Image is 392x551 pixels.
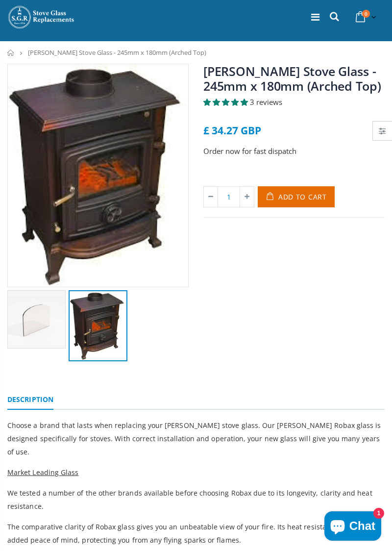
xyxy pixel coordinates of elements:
img: Stove Glass Replacement [7,5,76,29]
span: The comparative clarity of Robax glass gives you an unbeatable view of your fire. Its heat resist... [7,522,371,545]
img: smallgradualarchedtopstoveglass_565e27ab-8f1b-4b0e-9725-4a3e4ca33f99_150x150.webp [7,290,66,349]
a: Description [7,390,53,410]
span: [PERSON_NAME] Stove Glass - 245mm x 180mm (Arched Top) [28,48,206,57]
p: Order now for fast dispatch [203,146,385,157]
span: Choose a brand that lasts when replacing your [PERSON_NAME] stove glass. Our [PERSON_NAME] Robax ... [7,421,381,456]
button: Add to Cart [258,186,335,207]
img: Clarke_Wentworth_Stove_150x150.jpg [69,290,127,362]
a: Home [7,50,15,56]
a: 0 [352,7,378,26]
span: £ 34.27 GBP [203,124,261,137]
span: 0 [362,10,370,18]
inbox-online-store-chat: Shopify online store chat [321,511,384,543]
span: We tested a number of the other brands available before choosing Robax due to its longevity, clar... [7,488,372,511]
span: Add to Cart [278,192,327,201]
span: Market Leading Glass [7,468,78,477]
img: Clarke_Wentworth_Stove_800x_crop_center.jpg [8,64,188,287]
span: 5.00 stars [203,97,250,107]
a: [PERSON_NAME] Stove Glass - 245mm x 180mm (Arched Top) [203,63,381,94]
span: 3 reviews [250,97,282,107]
a: Menu [311,10,319,24]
